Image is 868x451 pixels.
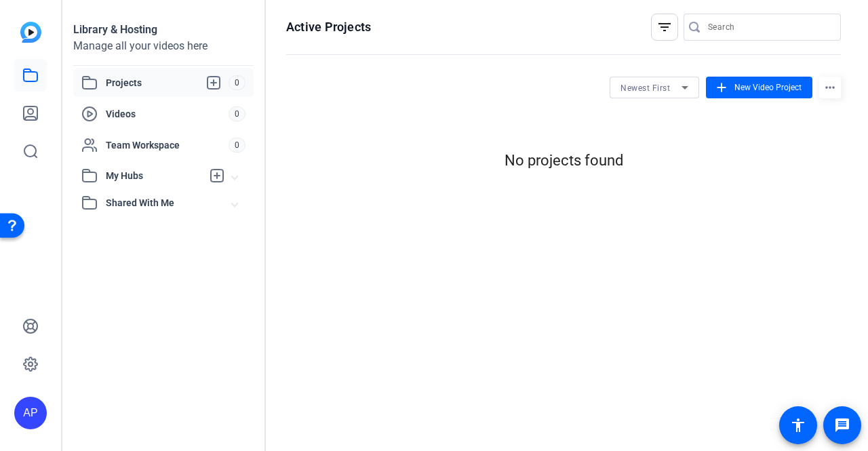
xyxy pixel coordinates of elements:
div: No projects found [286,149,841,172]
mat-icon: accessibility [790,417,806,433]
span: Shared With Me [106,196,232,210]
div: Manage all your videos here [73,38,254,54]
img: blue-gradient.svg [20,22,41,43]
input: Search [708,19,830,35]
div: AP [14,397,47,429]
span: My Hubs [106,169,202,183]
span: Team Workspace [106,138,229,152]
mat-icon: filter_list [656,19,673,35]
span: Newest First [620,83,670,93]
span: 0 [229,106,245,121]
mat-icon: message [834,417,850,433]
mat-icon: more_horiz [819,77,841,98]
h1: Active Projects [286,19,371,35]
div: Library & Hosting [73,22,254,38]
span: 0 [229,138,245,153]
span: Projects [106,75,229,91]
mat-expansion-panel-header: My Hubs [73,162,254,189]
mat-expansion-panel-header: Shared With Me [73,189,254,216]
span: Videos [106,107,229,121]
mat-icon: add [714,80,729,95]
span: New Video Project [734,81,802,94]
span: 0 [229,75,245,90]
button: New Video Project [706,77,812,98]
